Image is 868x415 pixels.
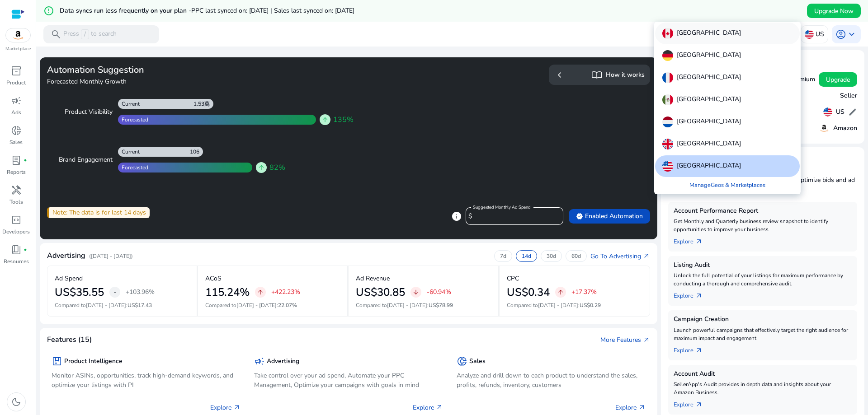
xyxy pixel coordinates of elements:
p: [GEOGRAPHIC_DATA] [677,72,741,83]
img: fr.svg [662,72,673,83]
p: [GEOGRAPHIC_DATA] [677,28,741,39]
p: [GEOGRAPHIC_DATA] [677,139,741,149]
p: [GEOGRAPHIC_DATA] [677,117,741,127]
p: [GEOGRAPHIC_DATA] [677,50,741,61]
img: ca.svg [662,28,673,39]
img: nl.svg [662,117,673,127]
img: us.svg [662,161,673,172]
a: ManageGeos & Marketplaces [682,177,773,193]
p: [GEOGRAPHIC_DATA] [677,161,741,172]
img: de.svg [662,50,673,61]
img: uk.svg [662,139,673,149]
img: mx.svg [662,94,673,105]
p: [GEOGRAPHIC_DATA] [677,94,741,105]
